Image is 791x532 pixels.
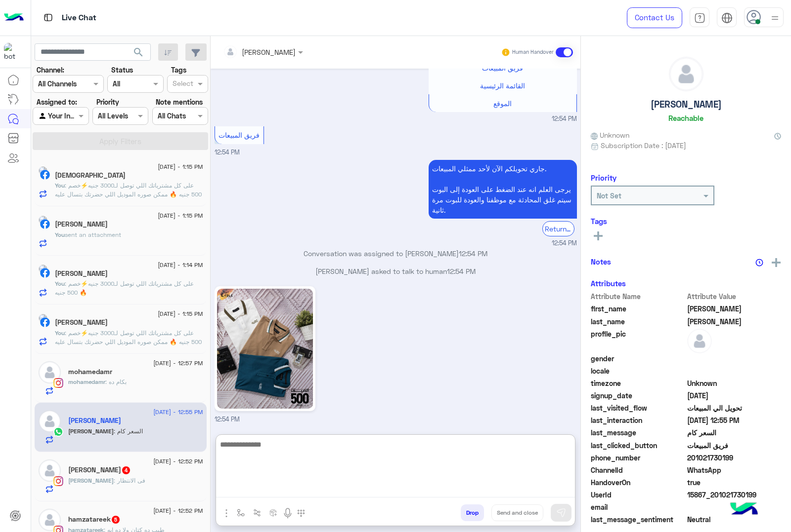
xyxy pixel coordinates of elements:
[39,265,47,273] img: picture
[249,504,265,521] button: Trigger scenario
[215,149,240,156] span: 12:54 PM
[158,261,203,269] span: [DATE] - 1:14 PM
[132,46,144,58] span: search
[491,504,543,521] button: Send and close
[556,508,566,518] img: send message
[627,7,682,28] a: Contact Us
[53,378,63,388] img: Instagram
[219,131,260,139] span: فريق المبيعات
[39,216,47,225] img: picture
[37,97,77,107] label: Assigned to:
[220,507,232,519] img: send attachment
[111,65,133,75] label: Status
[591,173,616,182] h6: Priority
[687,353,782,364] span: null
[62,11,96,25] p: Live Chat
[215,248,577,259] p: Conversation was assigned to [PERSON_NAME]
[687,477,782,488] span: true
[591,378,685,388] span: timezone
[40,170,50,180] img: Facebook
[687,514,782,525] span: 0
[461,504,484,521] button: Drop
[687,440,782,451] span: فريق المبيعات
[153,457,203,466] span: [DATE] - 12:52 PM
[480,81,525,90] span: القائمة الرئيسية
[55,280,194,296] span: على كل مشترياتك اللي توصل لـ3000 جنيه⚡خصم 500 جنيه 🔥
[55,171,126,180] h5: Mariam Moamen
[591,440,685,451] span: last_clicked_button
[4,7,24,28] img: Logo
[482,64,523,72] span: فريق المبيعات
[769,12,781,24] img: profile
[158,162,203,171] span: [DATE] - 1:15 PM
[591,304,685,314] span: first_name
[687,403,782,413] span: تحويل الي المبيعات
[591,465,685,475] span: ChannelId
[217,289,313,409] img: 2241471966368307.jpg
[105,378,127,385] span: بكام ده
[127,43,151,65] button: search
[4,43,22,61] img: 713415422032625
[39,509,61,531] img: defaultAdmin.png
[687,490,782,500] span: 15867_201021730199
[591,502,685,512] span: email
[53,476,63,486] img: Instagram
[68,477,114,484] span: [PERSON_NAME]
[158,309,203,318] span: [DATE] - 1:15 PM
[55,182,65,189] span: You
[122,466,130,474] span: 4
[687,427,782,438] span: السعر كام
[153,359,203,368] span: [DATE] - 12:57 PM
[215,416,240,423] span: 12:54 PM
[429,160,577,219] p: 16/8/2025, 12:54 PM
[552,239,577,248] span: 12:54 PM
[591,477,685,488] span: HandoverOn
[591,329,685,351] span: profile_pic
[153,506,203,515] span: [DATE] - 12:52 PM
[668,114,703,122] h6: Reachable
[53,427,63,437] img: WhatsApp
[687,415,782,425] span: 2025-08-16T09:55:29.522Z
[171,65,186,75] label: Tags
[39,361,61,383] img: defaultAdmin.png
[39,314,47,323] img: picture
[687,453,782,463] span: 201021730199
[601,140,686,151] span: Subscription Date : [DATE]
[39,410,61,432] img: defaultAdmin.png
[591,514,685,525] span: last_message_sentiment
[68,427,114,435] span: [PERSON_NAME]
[40,268,50,278] img: Facebook
[68,378,105,385] span: mohamedamr
[591,490,685,500] span: UserId
[687,390,782,401] span: 2024-10-05T19:29:30.341Z
[37,65,64,75] label: Channel:
[153,408,203,417] span: [DATE] - 12:55 PM
[114,427,143,435] span: السعر كام
[591,257,611,266] h6: Notes
[55,182,202,198] span: على كل مشترياتك اللي توصل لـ3000 جنيه⚡خصم 500 جنيه 🔥 ممكن صوره الموديل اللي حضرتك بتسال عليه
[591,427,685,438] span: last_message
[591,316,685,327] span: last_name
[447,267,476,275] span: 12:54 PM
[512,48,554,56] small: Human Handover
[591,366,685,376] span: locale
[591,353,685,364] span: gender
[687,465,782,475] span: 2
[552,114,577,124] span: 12:54 PM
[591,390,685,401] span: signup_date
[55,220,108,228] h5: Eman Masry
[65,231,121,238] span: sent an attachment
[687,291,782,302] span: Attribute Value
[55,329,65,337] span: You
[687,378,782,388] span: Unknown
[282,507,294,519] img: send voice note
[112,516,120,524] span: 5
[55,329,202,345] span: على كل مشترياتك اللي توصل لـ3000 جنيه⚡خصم 500 جنيه 🔥 ممكن صوره الموديل اللي حضرتك بتسال عليه
[591,453,685,463] span: phone_number
[591,415,685,425] span: last_interaction
[215,266,577,276] p: [PERSON_NAME] asked to talk to human
[755,259,763,266] img: notes
[55,280,65,287] span: You
[253,509,261,517] img: Trigger scenario
[542,221,574,236] div: Return to Bot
